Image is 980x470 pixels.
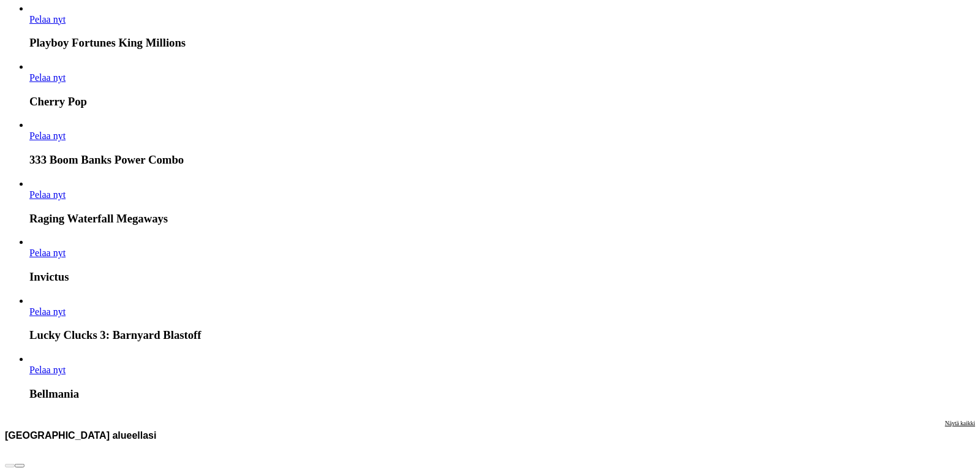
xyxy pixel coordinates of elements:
[15,464,24,468] button: next slide
[5,430,156,441] h3: [GEOGRAPHIC_DATA] alueellasi
[29,3,975,50] article: Playboy Fortunes King Millions
[29,153,975,167] h3: 333 Boom Banks Power Combo
[29,131,66,141] span: Pelaa nyt
[29,14,66,25] span: Pelaa nyt
[29,365,66,375] span: Pelaa nyt
[5,464,15,468] button: prev slide
[29,36,975,50] h3: Playboy Fortunes King Millions
[29,189,66,200] a: Raging Waterfall Megaways
[29,178,975,226] article: Raging Waterfall Megaways
[29,61,975,108] article: Cherry Pop
[29,189,66,200] span: Pelaa nyt
[29,306,66,317] span: Pelaa nyt
[29,119,975,167] article: 333 Boom Banks Power Combo
[29,248,66,258] a: Invictus
[29,295,975,343] article: Lucky Clucks 3: Barnyard Blastoff
[29,248,66,258] span: Pelaa nyt
[29,387,975,401] h3: Bellmania
[29,270,975,284] h3: Invictus
[29,131,66,141] a: 333 Boom Banks Power Combo
[29,72,66,83] a: Cherry Pop
[29,328,975,342] h3: Lucky Clucks 3: Barnyard Blastoff
[29,237,975,284] article: Invictus
[29,14,66,25] a: Playboy Fortunes King Millions
[29,306,66,317] a: Lucky Clucks 3: Barnyard Blastoff
[945,420,975,426] span: Näytä kaikki
[29,365,66,375] a: Bellmania
[29,354,975,401] article: Bellmania
[945,420,975,451] a: Näytä kaikki
[29,95,975,108] h3: Cherry Pop
[29,212,975,226] h3: Raging Waterfall Megaways
[29,72,66,83] span: Pelaa nyt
